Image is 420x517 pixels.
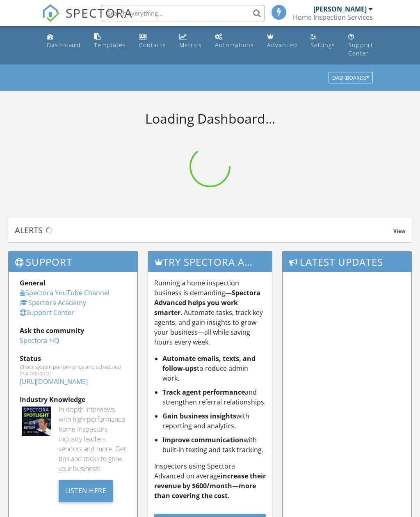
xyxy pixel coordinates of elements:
img: Spectoraspolightmain [22,407,51,436]
a: Automations (Basic) [212,30,257,53]
p: Inspectors using Spectora Advanced on average . [154,461,266,501]
span: SPECTORA [66,4,133,21]
div: Contacts [139,41,166,49]
a: Advanced [264,30,301,53]
div: Settings [310,41,335,49]
div: Metrics [179,41,202,49]
div: Automations [215,41,254,49]
a: Support Center [20,308,74,317]
div: Dashboards [332,75,369,81]
div: Ask the community [20,326,126,335]
div: Industry Knowledge [20,395,126,404]
a: Settings [307,30,338,53]
input: Search everything... [101,5,265,21]
li: with reporting and analytics. [162,411,266,431]
h3: Try spectora advanced [DATE] [148,252,272,272]
a: Spectora HQ [20,336,59,345]
a: Dashboard [43,30,84,53]
div: Listen Here [59,480,113,502]
li: to reduce admin work. [162,354,266,383]
li: with built-in texting and task tracking. [162,435,266,455]
a: SPECTORA [42,11,133,28]
a: [URL][DOMAIN_NAME] [20,377,88,386]
a: Contacts [136,30,169,53]
img: The Best Home Inspection Software - Spectora [42,4,60,22]
li: and strengthen referral relationships. [162,387,266,407]
a: Templates [91,30,129,53]
strong: Spectora Advanced helps you work smarter [154,288,260,317]
div: Alerts [15,225,393,236]
div: Dashboard [47,41,81,49]
div: [PERSON_NAME] [313,5,367,13]
div: Support Center [348,41,373,57]
div: Home Inspection Services [293,13,373,21]
strong: General [20,278,46,287]
a: Metrics [176,30,205,53]
a: Listen Here [59,486,113,495]
div: Advanced [267,41,297,49]
strong: Automate emails, texts, and follow-ups [162,354,256,373]
strong: Track agent performance [162,388,245,397]
a: Spectora Academy [20,298,86,307]
h3: Support [9,252,137,272]
div: Check system performance and scheduled maintenance. [20,363,126,377]
h3: Latest Updates [283,252,411,272]
strong: Improve communication [162,435,244,444]
a: Support Center [345,30,377,61]
div: In-depth interviews with high-performance home inspectors, industry leaders, vendors and more. Ge... [59,404,126,473]
a: Spectora YouTube Channel [20,288,110,297]
strong: increase their revenue by $600/month—more than covering the cost [154,471,266,500]
span: View [393,227,405,234]
div: Templates [94,41,126,49]
p: Running a home inspection business is demanding— . Automate tasks, track key agents, and gain ins... [154,278,266,347]
strong: Gain business insights [162,411,236,420]
button: Dashboards [329,72,373,84]
div: Status [20,354,126,363]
